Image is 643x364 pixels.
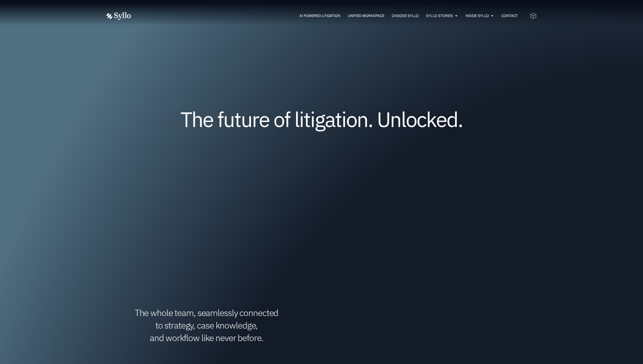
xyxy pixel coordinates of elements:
img: Vector [106,12,131,20]
h1: The future of litigation. Unlocked. [142,109,501,129]
a: Contact [501,13,518,18]
a: Inside Syllo [466,13,489,18]
a: Unified Workspace [348,13,384,18]
h1: The whole team, seamlessly connected to strategy, case knowledge, and workflow like never before. [106,306,307,344]
div: Menu Toggle [143,13,518,19]
a: AI Powered Litigation [299,13,340,18]
a: Syllo Stories [426,13,453,18]
nav: Menu [143,13,518,19]
a: Choose Syllo [392,13,419,18]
